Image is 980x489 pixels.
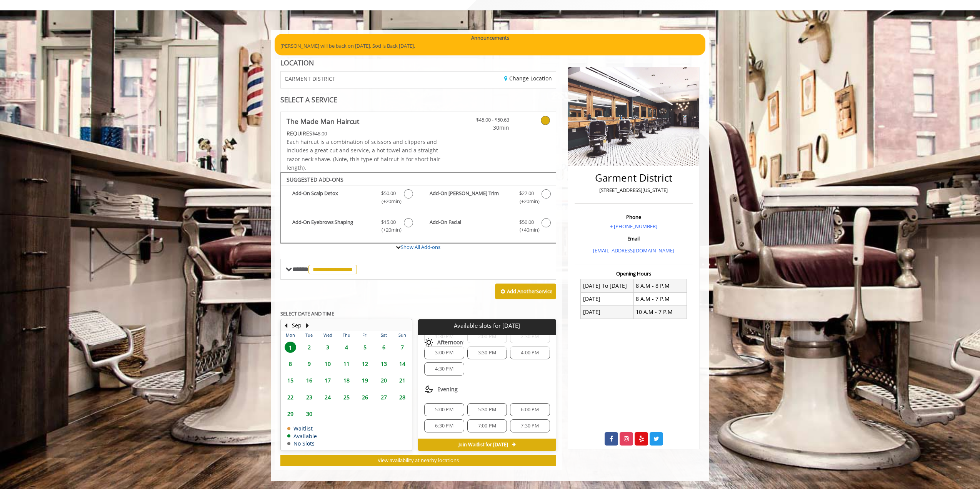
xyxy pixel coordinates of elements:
[280,42,700,50] p: [PERSON_NAME] will be back on [DATE]. Sod is Back [DATE].
[356,389,374,406] td: Select day26
[575,271,693,276] h3: Opening Hours
[397,392,408,403] span: 28
[287,176,343,183] b: SUGGESTED ADD-ONS
[393,331,412,339] th: Sun
[435,350,453,356] span: 3:00 PM
[397,375,408,386] span: 21
[322,392,333,403] span: 24
[300,372,318,389] td: Select day16
[287,441,317,446] td: No Slots
[424,403,464,416] div: 5:00 PM
[633,292,687,305] td: 8 A.M - 7 P.M
[577,172,691,184] h2: Garment District
[359,392,371,403] span: 26
[422,218,552,236] label: Add-On Facial
[421,322,553,329] p: Available slots for [DATE]
[464,124,509,132] span: 30min
[356,331,374,339] th: Fri
[292,218,373,234] b: Add-On Eyebrows Shaping
[377,226,400,234] span: (+20min )
[593,247,674,254] a: [EMAIL_ADDRESS][DOMAIN_NAME]
[318,331,337,339] th: Wed
[356,372,374,389] td: Select day19
[318,372,337,389] td: Select day17
[581,279,634,292] td: [DATE] To [DATE]
[285,375,296,386] span: 15
[285,358,296,369] span: 8
[337,339,355,355] td: Select day4
[374,331,393,339] th: Sat
[424,338,433,347] img: afternoon slots
[341,342,352,353] span: 4
[435,407,453,413] span: 5:00 PM
[430,218,511,234] b: Add-On Facial
[581,292,634,305] td: [DATE]
[281,389,300,406] td: Select day22
[374,339,393,355] td: Select day6
[510,419,550,432] div: 7:30 PM
[378,375,390,386] span: 20
[281,331,300,339] th: Mon
[287,130,312,137] span: This service needs some Advance to be paid before we block your appointment
[285,342,296,353] span: 1
[318,339,337,355] td: Select day3
[280,96,556,103] div: SELECT A SERVICE
[281,355,300,372] td: Select day8
[322,375,333,386] span: 17
[304,321,310,330] button: Next Month
[374,355,393,372] td: Select day13
[495,284,556,300] button: Add AnotherService
[337,331,355,339] th: Thu
[300,355,318,372] td: Select day9
[521,350,539,356] span: 4:00 PM
[374,372,393,389] td: Select day20
[521,407,539,413] span: 6:00 PM
[303,342,315,353] span: 2
[337,372,355,389] td: Select day18
[633,279,687,292] td: 8 A.M - 8 P.M
[458,442,508,448] span: Join Waitlist for [DATE]
[510,346,550,359] div: 4:00 PM
[478,350,496,356] span: 3:30 PM
[378,342,390,353] span: 6
[280,172,556,244] div: The Made Man Haircut Add-onS
[292,321,302,330] button: Sep
[337,355,355,372] td: Select day11
[424,346,464,359] div: 3:00 PM
[300,389,318,406] td: Select day23
[322,342,333,353] span: 3
[303,358,315,369] span: 9
[397,358,408,369] span: 14
[285,392,296,403] span: 22
[435,423,453,429] span: 6:30 PM
[424,362,464,376] div: 4:30 PM
[393,355,412,372] td: Select day14
[287,138,440,171] span: Each haircut is a combination of scissors and clippers and includes a great cut and service, a ho...
[285,189,414,207] label: Add-On Scalp Detox
[280,310,334,317] b: SELECT DATE AND TIME
[287,116,359,127] b: The Made Man Haircut
[478,407,496,413] span: 5:30 PM
[337,389,355,406] td: Select day25
[435,366,453,372] span: 4:30 PM
[356,339,374,355] td: Select day5
[303,392,315,403] span: 23
[292,189,373,205] b: Add-On Scalp Detox
[515,197,538,205] span: (+20min )
[318,355,337,372] td: Select day10
[285,218,414,236] label: Add-On Eyebrows Shaping
[280,58,314,67] b: LOCATION
[397,342,408,353] span: 7
[283,321,289,330] button: Previous Month
[303,408,315,419] span: 30
[471,34,509,42] b: Announcements
[507,288,552,295] b: Add Another Service
[280,455,556,466] button: View availability at nearby locations
[437,339,463,345] span: Afternoon
[374,389,393,406] td: Select day27
[393,389,412,406] td: Select day28
[577,186,691,194] p: [STREET_ADDRESS][US_STATE]
[300,339,318,355] td: Select day2
[359,375,371,386] span: 19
